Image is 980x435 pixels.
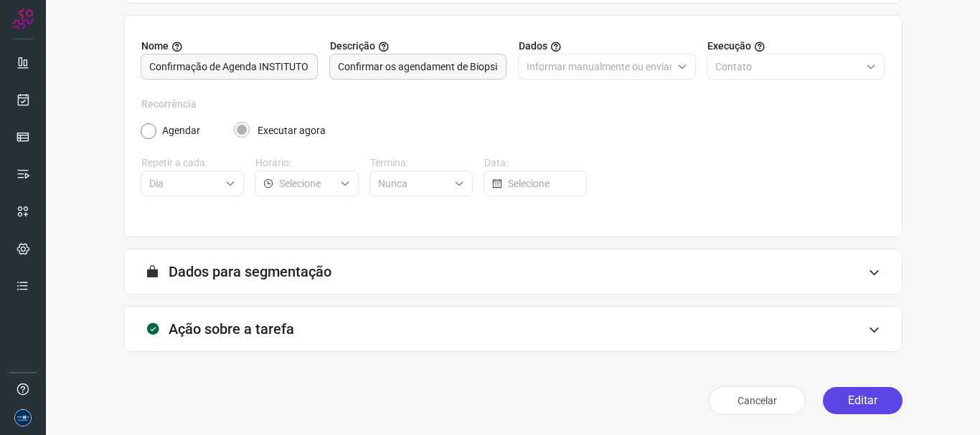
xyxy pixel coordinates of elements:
label: Repetir a cada: [141,156,244,171]
span: Nome [141,39,169,54]
h3: Dados para segmentação [169,263,331,280]
button: Editar [823,387,903,414]
label: Termina: [370,156,473,171]
input: Forneça uma breve descrição da sua tarefa. [338,54,498,79]
input: Selecione [149,171,220,196]
input: Selecione [378,171,448,196]
label: Agendar [162,123,200,138]
input: Selecione [508,171,578,196]
label: Data: [484,156,587,171]
label: Executar agora [258,123,326,138]
img: d06bdf07e729e349525d8f0de7f5f473.png [14,409,32,426]
input: Selecione [279,171,334,196]
label: Recorrência [141,97,885,112]
label: Horário: [255,156,358,171]
input: Digite o nome para a sua tarefa. [149,54,309,79]
input: Selecione o tipo de envio [715,54,860,79]
input: Selecione o tipo de envio [527,54,672,79]
h3: Ação sobre a tarefa [169,320,294,338]
span: Descrição [330,39,375,54]
span: Dados [519,39,547,54]
img: Logo [12,9,34,30]
button: Cancelar [709,386,806,415]
span: Execução [707,39,751,54]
